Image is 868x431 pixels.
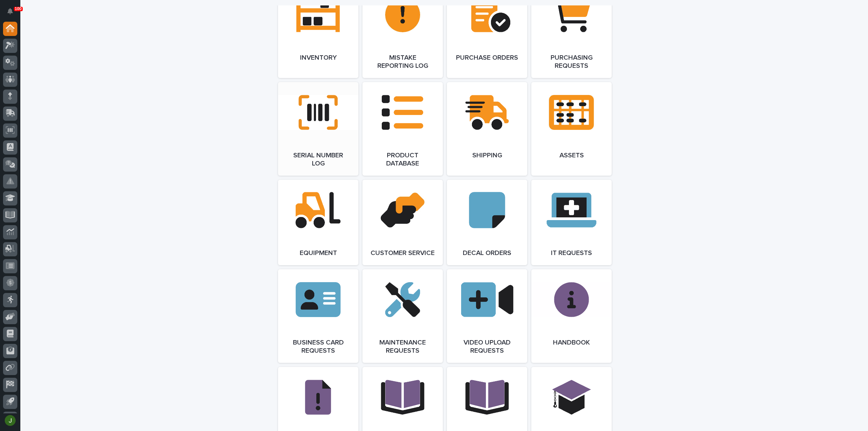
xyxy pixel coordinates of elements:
[15,6,22,11] p: 100
[362,82,443,176] a: Product Database
[362,269,443,363] a: Maintenance Requests
[8,8,17,19] div: Notifications100
[531,180,612,265] a: IT Requests
[531,269,612,363] a: Handbook
[3,413,17,428] button: users-avatar
[447,82,527,176] a: Shipping
[531,82,612,176] a: Assets
[362,180,443,265] a: Customer Service
[447,269,527,363] a: Video Upload Requests
[278,269,358,363] a: Business Card Requests
[278,82,358,176] a: Serial Number Log
[278,180,358,265] a: Equipment
[3,4,17,18] button: Notifications
[447,180,527,265] a: Decal Orders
